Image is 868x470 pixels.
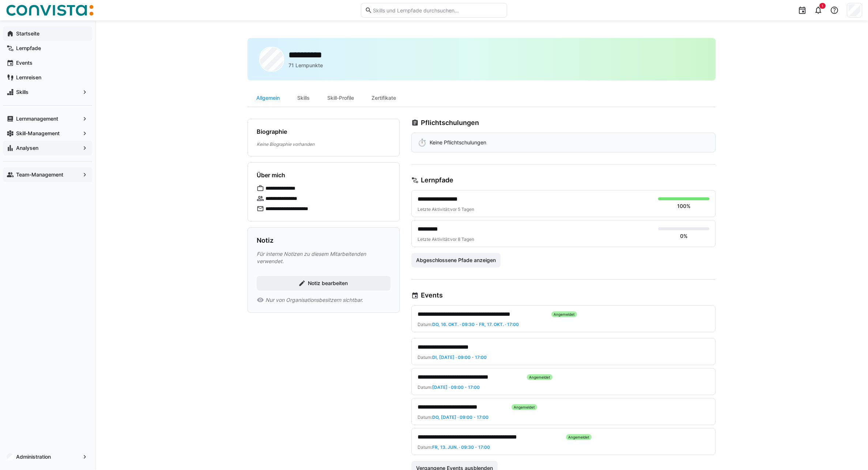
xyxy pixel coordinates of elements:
[418,322,703,327] div: Datum:
[430,139,486,146] p: Keine Pflichtschulungen
[288,62,323,69] p: 71 Lernpunkte
[257,276,390,291] button: Notiz bearbeiten
[822,4,823,8] span: 1
[514,405,535,409] span: Angemeldet
[418,384,703,390] div: Datum:
[372,7,503,14] input: Skills und Lernpfade durchsuchen…
[432,414,488,420] span: Do, [DATE] · 09:00 - 17:00
[432,384,480,390] span: [DATE] · 09:00 - 17:00
[418,444,703,450] div: Datum:
[257,250,390,265] p: Für interne Notizen zu diesem Mitarbeitenden verwendet.
[415,257,497,264] span: Abgeschlossene Pfade anzeigen
[257,141,390,147] p: Keine Biographie vorhanden
[421,119,479,127] h3: Pflichtschulungen
[450,236,474,242] span: vor 8 Tagen
[568,435,589,439] span: Angemeldet
[288,89,318,107] div: Skills
[677,202,691,210] div: 100%
[418,414,703,420] div: Datum:
[363,89,405,107] div: Zertifikate
[450,206,474,212] span: vor 5 Tagen
[529,375,550,379] span: Angemeldet
[318,89,363,107] div: Skill-Profile
[418,206,652,212] div: Letzte Aktivität:
[257,171,285,179] h4: Über mich
[248,89,288,107] div: Allgemein
[418,236,652,242] div: Letzte Aktivität:
[307,280,349,287] span: Notiz bearbeiten
[432,322,519,327] span: Do, 16. Okt. · 09:30 - Fr, 17. Okt. · 17:00
[421,291,443,299] h3: Events
[265,296,363,304] span: Nur von Organisationsbesitzern sichtbar.
[421,176,453,184] h3: Lernpfade
[418,355,703,360] div: Datum:
[418,139,427,146] div: ⏱️
[411,253,501,268] button: Abgeschlossene Pfade anzeigen
[257,236,273,245] h3: Notiz
[432,355,487,360] span: Di, [DATE] · 09:00 - 17:00
[432,444,490,450] span: Fr, 13. Jun. · 09:30 - 17:00
[554,312,575,317] span: Angemeldet
[680,232,688,240] div: 0%
[257,128,287,135] h4: Biographie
